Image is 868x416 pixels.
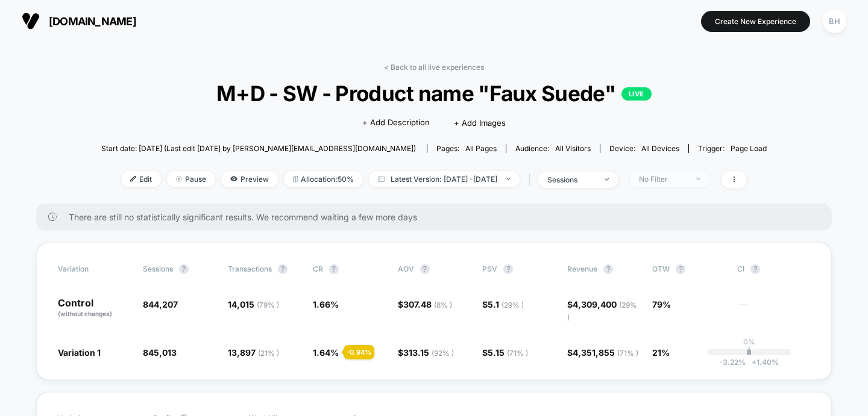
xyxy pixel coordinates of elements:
span: $ [567,347,638,358]
a: < Back to all live experiences [384,63,484,72]
span: Preview [221,171,278,187]
span: --- [737,301,810,322]
span: 1.66 % [313,299,339,309]
span: (without changes) [58,310,112,317]
p: Control [58,298,131,318]
span: $ [398,347,454,358]
span: $ [567,299,637,321]
span: Start date: [DATE] (Last edit [DATE] by [PERSON_NAME][EMAIL_ADDRESS][DOMAIN_NAME]) [101,144,416,153]
span: CR [313,264,323,273]
span: + Add Description [362,117,430,129]
span: M+D - SW - Product name "Faux Suede" [134,81,733,106]
span: ( 29 % ) [567,300,637,321]
div: Pages: [436,144,497,153]
span: ( 8 % ) [434,300,452,309]
span: 4,309,400 [567,299,637,321]
span: ( 79 % ) [257,300,279,309]
span: OTW [652,264,719,274]
span: 844,207 [143,299,178,309]
button: BH [819,9,850,34]
span: 79% [652,299,671,309]
span: 1.64 % [313,347,339,358]
img: rebalance [293,176,298,182]
img: Visually logo [22,12,40,30]
span: 313.15 [403,347,454,358]
span: Variation [58,264,124,274]
span: PSV [482,264,497,273]
span: Latest Version: [DATE] - [DATE] [369,171,520,187]
p: | [748,346,750,355]
span: ( 29 % ) [502,300,524,309]
div: BH [823,10,846,33]
img: end [506,178,511,180]
button: ? [278,264,288,274]
span: Edit [121,171,161,187]
span: | [526,171,538,188]
span: + [752,358,756,367]
div: Audience: [515,144,591,153]
button: ? [503,264,513,274]
span: Allocation: 50% [284,171,363,187]
img: edit [130,176,136,182]
span: ( 92 % ) [432,349,454,358]
span: 5.1 [488,299,524,309]
img: end [176,176,182,182]
span: 1.40 % [746,358,779,367]
span: 14,015 [228,299,279,309]
p: 0% [743,337,755,346]
span: Variation 1 [58,347,101,358]
span: all pages [465,144,497,153]
div: Trigger: [698,144,767,153]
span: ( 21 % ) [258,349,279,358]
span: + Add Images [454,118,506,128]
span: AOV [398,264,414,273]
span: -3.22 % [719,358,746,367]
span: Pause [167,171,215,187]
span: Page Load [731,144,767,153]
button: ? [420,264,430,274]
span: $ [482,347,528,358]
div: sessions [547,175,596,184]
span: Sessions [143,264,173,273]
button: ? [750,264,760,274]
button: ? [603,264,613,274]
div: No Filter [639,175,687,184]
span: ( 71 % ) [507,349,528,358]
button: ? [179,264,189,274]
img: calendar [378,176,385,182]
button: [DOMAIN_NAME] [18,11,140,31]
span: 845,013 [143,347,177,358]
span: CI [737,264,804,274]
img: end [696,178,700,180]
button: ? [676,264,685,274]
button: Create New Experience [701,11,810,32]
span: $ [482,299,524,309]
span: Transactions [228,264,272,273]
span: 5.15 [488,347,528,358]
button: ? [329,264,339,274]
img: end [605,178,609,181]
span: Revenue [567,264,597,273]
p: LIVE [621,87,652,101]
span: 21% [652,347,670,358]
span: 4,351,855 [573,347,638,358]
span: ( 71 % ) [617,349,638,358]
span: all devices [641,144,679,153]
span: [DOMAIN_NAME] [49,15,136,28]
span: $ [398,299,452,309]
div: - 0.94 % [344,345,374,359]
span: 13,897 [228,347,279,358]
span: There are still no statistically significant results. We recommend waiting a few more days [69,212,808,222]
span: Device: [600,144,688,153]
span: All Visitors [555,144,591,153]
span: 307.48 [403,299,452,309]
